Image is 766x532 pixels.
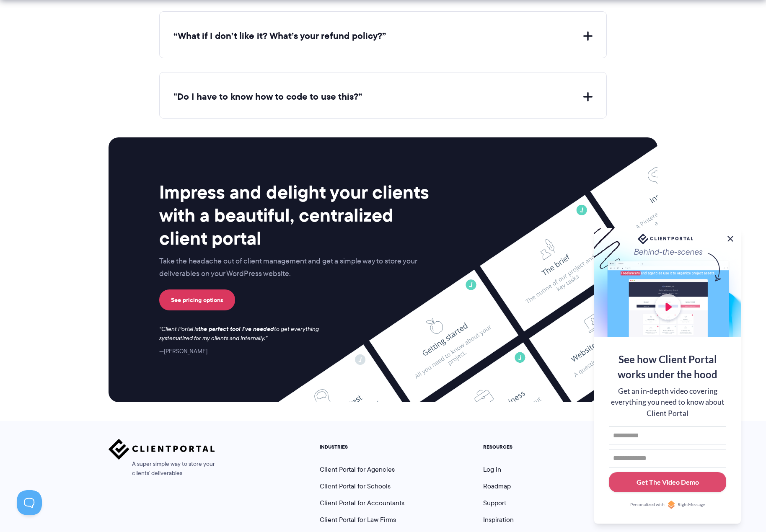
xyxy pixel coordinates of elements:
h5: INDUSTRIES [320,444,404,450]
h2: Impress and delight your clients with a beautiful, centralized client portal [159,181,435,250]
div: Get an in-depth video covering everything you need to know about Client Portal [609,386,726,419]
iframe: Toggle Customer Support [17,490,42,515]
button: “What if I don’t like it? What’s your refund policy?” [173,30,593,43]
h5: RESOURCES [483,444,532,450]
a: Client Portal for Accountants [320,498,404,508]
a: Log in [483,465,501,474]
button: "Do I have to know how to code to use this?” [173,90,593,103]
img: Personalized with RightMessage [667,501,675,509]
a: Client Portal for Agencies [320,465,395,474]
a: See pricing options [159,289,235,310]
p: Take the headache out of client management and get a simple way to store your deliverables on you... [159,255,435,280]
span: Personalized with [630,501,665,508]
span: A super simple way to store your clients' deliverables [109,460,215,478]
a: Client Portal for Schools [320,481,391,491]
span: RightMessage [678,501,705,508]
strong: the perfect tool I've needed [198,324,274,333]
div: See how Client Portal works under the hood [609,352,726,382]
a: Roadmap [483,481,511,491]
p: Client Portal is to get everything systematized for my clients and internally. [159,325,330,343]
a: Client Portal for Law Firms [320,515,396,524]
div: Get The Video Demo [637,477,699,487]
a: Personalized withRightMessage [609,501,726,509]
cite: [PERSON_NAME] [159,347,207,355]
a: Inspiration [483,515,514,524]
a: Support [483,498,506,508]
button: Get The Video Demo [609,472,726,493]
